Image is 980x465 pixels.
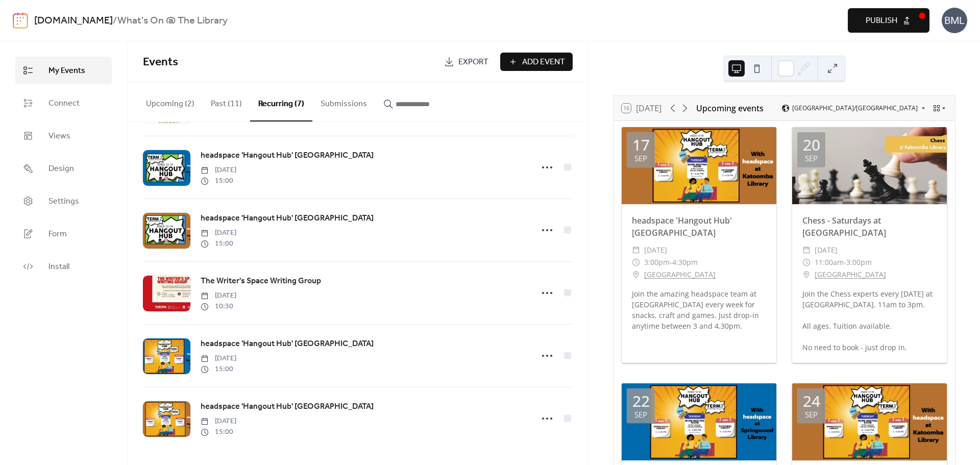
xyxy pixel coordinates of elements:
[48,195,79,208] span: Settings
[644,268,716,281] a: [GEOGRAPHIC_DATA]
[201,238,236,249] span: 15:00
[201,400,374,413] a: headspace 'Hangout Hub' [GEOGRAPHIC_DATA]
[848,8,929,33] button: Publish
[201,165,236,176] span: [DATE]
[201,364,236,375] span: 15:00
[201,301,236,312] span: 10:30
[15,122,112,150] a: Views
[632,268,640,281] div: ​
[942,8,967,33] div: BML
[696,102,764,114] div: Upcoming events
[201,416,236,427] span: [DATE]
[201,338,374,350] span: headspace 'Hangout Hub' [GEOGRAPHIC_DATA]
[201,149,374,162] a: headspace 'Hangout Hub' [GEOGRAPHIC_DATA]
[644,244,667,256] span: [DATE]
[201,353,236,364] span: [DATE]
[634,411,647,419] div: Sep
[522,56,565,68] span: Add Event
[803,394,820,409] div: 24
[670,256,672,268] span: -
[201,150,374,162] span: headspace 'Hangout Hub' [GEOGRAPHIC_DATA]
[792,288,947,353] div: Join the Chess experts every [DATE] at [GEOGRAPHIC_DATA]. 11am to 3pm. All ages. Tuition availabl...
[632,137,650,153] div: 17
[802,244,811,256] div: ​
[815,268,886,281] a: [GEOGRAPHIC_DATA]
[672,256,698,268] span: 4:30pm
[815,244,838,256] span: [DATE]
[201,290,236,301] span: [DATE]
[805,411,818,419] div: Sep
[632,244,640,256] div: ​
[13,12,28,29] img: logo
[802,268,811,281] div: ​
[815,256,844,268] span: 11:00am
[802,256,811,268] div: ​
[201,212,374,225] span: headspace 'Hangout Hub' [GEOGRAPHIC_DATA]
[201,176,236,186] span: 15:00
[201,337,374,351] a: headspace 'Hangout Hub' [GEOGRAPHIC_DATA]
[15,155,112,182] a: Design
[792,214,947,239] div: Chess - Saturdays at [GEOGRAPHIC_DATA]
[48,261,69,273] span: Install
[622,288,776,331] div: Join the amazing headspace team at [GEOGRAPHIC_DATA] every week for snacks, craft and games. Just...
[203,83,250,120] button: Past (11)
[866,15,897,27] span: Publish
[201,401,374,413] span: headspace 'Hangout Hub' [GEOGRAPHIC_DATA]
[312,83,375,120] button: Submissions
[48,130,70,142] span: Views
[48,97,80,110] span: Connect
[632,394,650,409] div: 22
[48,228,67,240] span: Form
[622,214,776,239] div: headspace 'Hangout Hub' [GEOGRAPHIC_DATA]
[201,427,236,437] span: 15:00
[201,212,374,225] a: headspace 'Hangout Hub' [GEOGRAPHIC_DATA]
[138,83,203,120] button: Upcoming (2)
[458,56,488,68] span: Export
[34,11,113,31] a: [DOMAIN_NAME]
[500,53,573,71] button: Add Event
[250,83,312,121] button: Recurring (7)
[634,155,647,162] div: Sep
[15,220,112,248] a: Form
[117,11,228,31] b: What's On @ The Library
[846,256,872,268] span: 3:00pm
[15,57,112,84] a: My Events
[844,256,846,268] span: -
[48,65,85,77] span: My Events
[803,137,820,153] div: 20
[113,11,117,31] b: /
[436,53,496,71] a: Export
[201,228,236,238] span: [DATE]
[15,187,112,215] a: Settings
[48,163,74,175] span: Design
[632,256,640,268] div: ​
[15,253,112,280] a: Install
[201,275,321,287] span: The Writer's Space Writing Group
[201,275,321,288] a: The Writer's Space Writing Group
[644,256,670,268] span: 3:00pm
[805,155,818,162] div: Sep
[143,51,178,74] span: Events
[792,105,918,111] span: [GEOGRAPHIC_DATA]/[GEOGRAPHIC_DATA]
[15,89,112,117] a: Connect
